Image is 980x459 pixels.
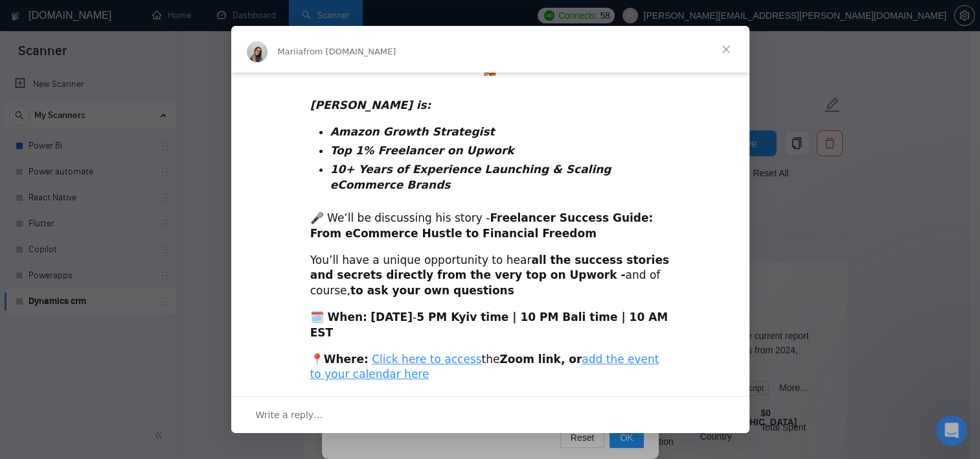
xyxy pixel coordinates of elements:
img: Profile image for Dima [37,7,58,28]
b: 5 PM Kyiv time | 10 PM Bali time | 10 AM EST [310,311,668,339]
div: Open conversation and reply [231,396,749,433]
a: Click here to access [372,353,481,366]
img: Profile image for Nazar [55,7,76,28]
i: Top 1% Freelancer on Upwork [330,144,514,157]
button: Upload attachment [62,360,72,370]
span: Mariia [278,47,304,56]
a: add the event to your calendar here [310,353,659,381]
p: Under a minute [109,16,175,29]
span: Close [703,26,749,73]
div: Close [227,5,251,29]
div: - [310,310,670,341]
span: Write a reply… [256,406,323,423]
button: Emoji picker [20,360,30,370]
i: 10+ Years of Experience Launching & Scaling eCommerce Brands [330,163,611,191]
img: Profile image for Mariia [73,7,94,28]
b: to ask your own questions [350,284,514,297]
span: from [DOMAIN_NAME] [303,47,396,56]
div: You’ll have a unique opportunity to hear and of course, [310,253,670,299]
div: the [310,352,670,383]
img: Profile image for Mariia [247,41,268,62]
button: go back [8,5,33,30]
b: 📍Where: [310,353,369,366]
i: Amazon Growth Strategist [330,125,495,138]
button: Send a message… [222,355,243,375]
b: 🗓️ When: [310,311,367,324]
div: 🎤 We’ll be discussing his story - [310,211,670,242]
i: [PERSON_NAME] is: [310,99,431,112]
textarea: Message… [11,333,248,355]
button: Gif picker [41,360,51,370]
h1: [DOMAIN_NAME] [99,6,184,16]
b: Zoom link, or [499,353,582,366]
b: [DATE] [370,311,413,324]
b: Freelancer Success Guide: From eCommerce Hustle to Financial Freedom [310,211,654,240]
button: Home [203,5,227,30]
button: Start recording [82,360,93,370]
